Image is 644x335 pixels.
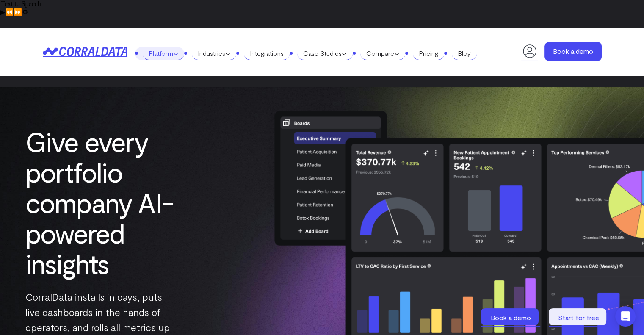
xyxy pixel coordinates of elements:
h1: Give every portfolio company AI-powered insights [25,126,204,279]
button: Forward [14,8,22,16]
a: Start for free [549,308,608,327]
a: Integrations [244,47,290,60]
a: Case Studies [297,47,353,60]
a: Industries [192,47,236,60]
span: Book a demo [491,313,531,321]
a: Compare [360,47,405,60]
button: Previous [5,8,14,16]
button: Settings [22,8,28,16]
div: Open Intercom Messenger [615,306,636,327]
a: Pricing [413,47,444,60]
a: Book a demo [544,42,602,61]
a: Platform [143,47,184,60]
a: Blog [452,47,477,60]
span: Start for free [558,313,599,321]
a: Book a demo [481,308,540,327]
